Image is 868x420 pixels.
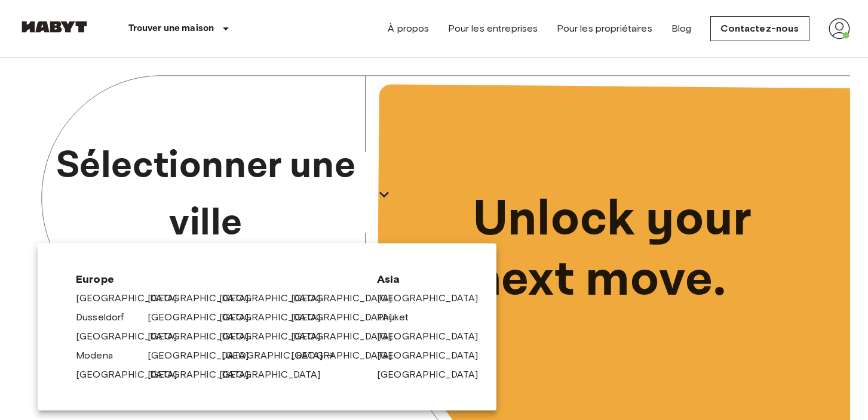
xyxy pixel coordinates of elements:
a: [GEOGRAPHIC_DATA] [291,348,404,363]
a: [GEOGRAPHIC_DATA] [148,310,261,325]
a: Phuket [377,310,421,325]
a: [GEOGRAPHIC_DATA] [377,348,490,363]
a: [GEOGRAPHIC_DATA] [148,291,261,305]
a: [GEOGRAPHIC_DATA] [148,329,261,344]
span: Europe [76,272,358,286]
a: [GEOGRAPHIC_DATA] [377,329,490,344]
a: [GEOGRAPHIC_DATA] [76,367,189,382]
a: Modena [76,348,125,363]
a: [GEOGRAPHIC_DATA] [222,348,335,363]
a: [GEOGRAPHIC_DATA] [291,291,404,305]
a: [GEOGRAPHIC_DATA] [291,329,404,344]
a: Dusseldorf [76,310,136,325]
a: [GEOGRAPHIC_DATA] [219,329,333,344]
a: [GEOGRAPHIC_DATA] [148,367,261,382]
a: [GEOGRAPHIC_DATA] [291,310,404,325]
a: [GEOGRAPHIC_DATA] [219,310,333,325]
a: [GEOGRAPHIC_DATA] [219,291,333,305]
a: [GEOGRAPHIC_DATA] [377,291,490,305]
a: [GEOGRAPHIC_DATA] [377,367,490,382]
span: Asia [377,272,458,286]
a: [GEOGRAPHIC_DATA] [148,348,261,363]
a: [GEOGRAPHIC_DATA] [76,291,189,305]
a: [GEOGRAPHIC_DATA] [76,329,189,344]
a: [GEOGRAPHIC_DATA] [219,367,333,382]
